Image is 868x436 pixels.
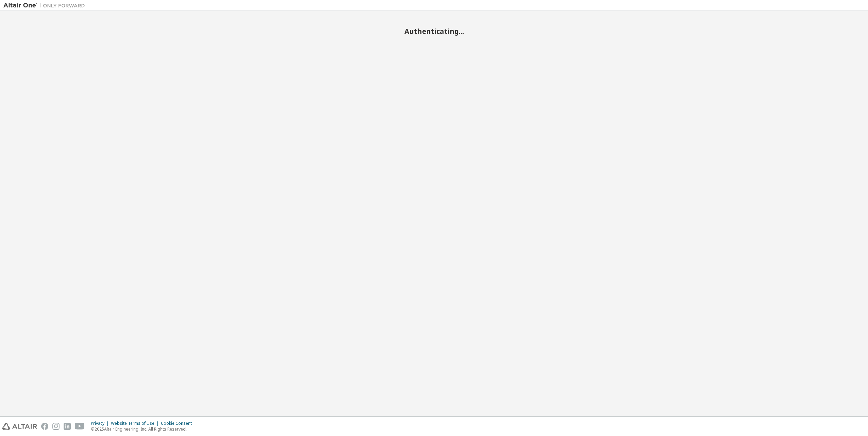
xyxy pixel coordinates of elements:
img: youtube.svg [75,423,85,430]
img: linkedin.svg [64,423,71,430]
div: Website Terms of Use [111,421,161,426]
img: Altair One [3,2,88,9]
p: © 2025 Altair Engineering, Inc. All Rights Reserved. [91,426,196,432]
img: facebook.svg [41,423,48,430]
div: Cookie Consent [161,421,196,426]
img: altair_logo.svg [2,423,37,430]
img: instagram.svg [52,423,60,430]
div: Privacy [91,421,111,426]
h2: Authenticating... [3,27,865,36]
